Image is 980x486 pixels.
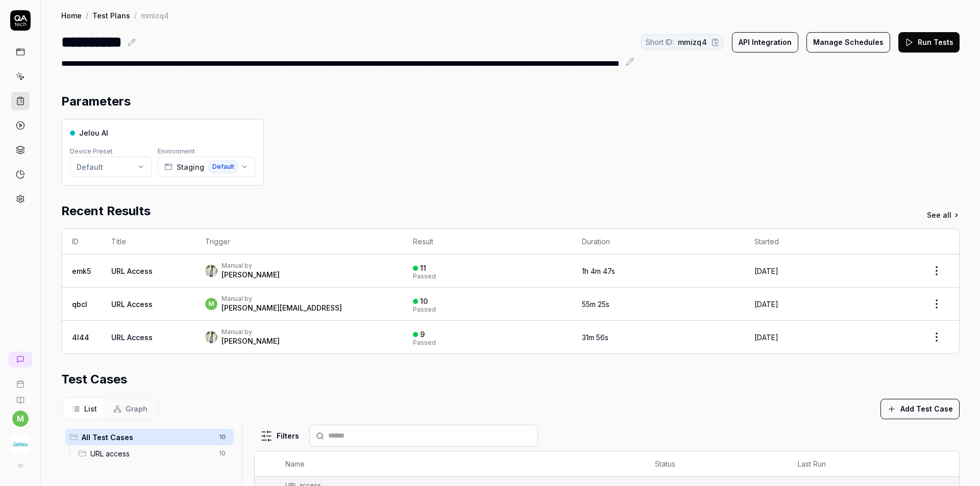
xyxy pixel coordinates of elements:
button: StagingDefault [158,157,255,177]
a: Documentation [4,388,36,404]
img: 7e09ec51-5a90-4532-8e5e-66d2bd4489bc.JPG [205,265,217,277]
a: 4l44 [72,333,89,342]
button: Add Test Case [880,399,960,419]
a: qbcI [72,300,87,309]
th: Started [744,229,914,254]
button: Manage Schedules [806,32,890,53]
div: Passed [413,273,436,279]
div: Passed [413,340,436,346]
div: 10 [420,297,428,306]
button: Filters [254,426,305,446]
span: 10 [215,431,230,443]
img: 7e09ec51-5a90-4532-8e5e-66d2bd4489bc.JPG [205,331,217,343]
a: Test Plans [92,10,130,20]
label: Device Preset [70,147,113,155]
div: Manual by [222,262,280,270]
a: emk5 [72,267,91,275]
button: m [12,411,29,427]
div: mmizq4 [141,10,169,20]
a: New conversation [8,351,33,368]
span: m [205,298,217,310]
button: Default [70,157,152,177]
div: 9 [420,330,425,339]
label: Environment [158,147,195,155]
span: URL access [90,448,213,459]
span: mmizq4 [678,37,707,47]
span: List [84,403,97,414]
a: URL Access [111,267,153,275]
span: Default [208,160,238,173]
div: 11 [420,264,426,273]
time: [DATE] [754,333,778,342]
span: 10 [215,447,230,459]
time: [DATE] [754,267,778,275]
h2: Parameters [61,92,131,111]
div: Drag to reorderURL access10 [74,445,234,462]
a: URL Access [111,300,153,309]
a: See all [927,210,960,220]
button: Jelou AI Logo [4,427,36,455]
div: Manual by [222,328,280,336]
span: Staging [177,162,204,172]
div: [PERSON_NAME][EMAIL_ADDRESS] [222,303,342,313]
div: / [86,10,88,20]
a: Home [61,10,82,20]
time: 55m 25s [582,300,609,309]
th: ID [62,229,101,254]
button: Graph [105,399,156,418]
time: 31m 56s [582,333,608,342]
div: [PERSON_NAME] [222,270,280,280]
th: Status [645,451,788,477]
div: Default [77,162,103,172]
th: Name [275,451,645,477]
span: Short ID: [646,37,674,47]
img: Jelou AI Logo [11,435,30,453]
a: Book a call with us [4,372,36,388]
button: Run Tests [898,32,960,53]
time: [DATE] [754,300,778,309]
h2: Recent Results [61,202,151,220]
a: URL Access [111,333,153,342]
th: Last Run [788,451,894,477]
th: Title [101,229,195,254]
th: Result [403,229,572,254]
div: / [134,10,137,20]
h2: Test Cases [61,370,127,389]
time: 1h 4m 47s [582,267,615,275]
span: Jelou AI [79,127,108,138]
th: Duration [572,229,744,254]
span: Graph [126,403,148,414]
button: List [64,399,105,418]
div: Manual by [222,295,342,303]
div: Passed [413,306,436,313]
div: [PERSON_NAME] [222,336,280,346]
span: All Test Cases [82,432,213,443]
button: API Integration [732,32,798,53]
th: Trigger [195,229,403,254]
